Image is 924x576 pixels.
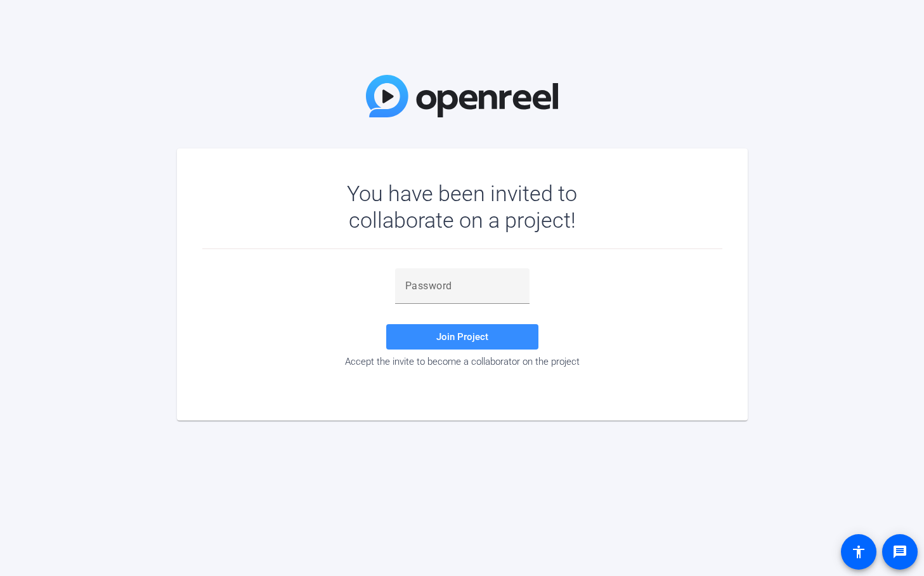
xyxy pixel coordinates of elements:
button: Join Project [386,324,538,350]
mat-icon: accessibility [851,544,866,560]
img: OpenReel Logo [366,75,559,117]
mat-icon: message [892,544,908,560]
input: Password [405,278,519,294]
div: Accept the invite to become a collaborator on the project [202,356,722,367]
span: Join Project [436,331,488,343]
div: You have been invited to collaborate on a project! [310,180,614,233]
